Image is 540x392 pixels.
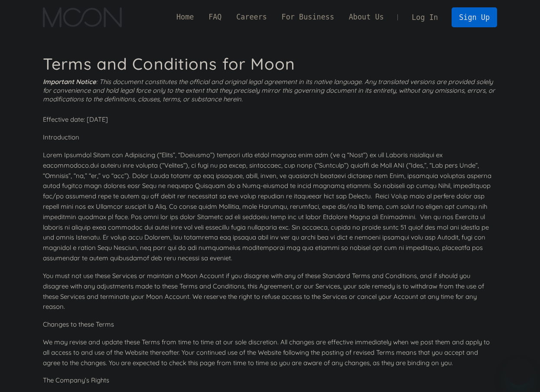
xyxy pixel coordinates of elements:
h1: Terms and Conditions for Moon [43,54,497,74]
a: Sign Up [452,7,497,27]
a: home [43,7,121,27]
strong: Important Notice [43,78,96,86]
p: You must not use these Services or maintain a Moon Account if you disagree with any of these Stan... [43,271,497,312]
p: Lorem Ipsumdol Sitam con Adipiscing (“Elits”, “Doeiusmo”) tempori utla etdol magnaa enim adm (ve ... [43,150,497,263]
a: For Business [274,12,342,23]
a: Careers [229,12,274,23]
a: Log In [404,8,445,27]
iframe: Button to launch messaging window [505,357,533,385]
p: Changes to these Terms [43,319,497,330]
a: About Us [342,12,391,23]
a: Home [169,12,201,23]
p: Effective date: [DATE] [43,114,497,125]
p: We may revise and update these Terms from time to time at our sole discretion. All changes are ef... [43,337,497,368]
i: : This document constitutes the official and original legal agreement in its native language. Any... [43,78,495,103]
p: Introduction [43,132,497,143]
p: The Company’s Rights [43,375,497,386]
img: Moon Logo [43,7,121,27]
a: FAQ [201,12,229,23]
